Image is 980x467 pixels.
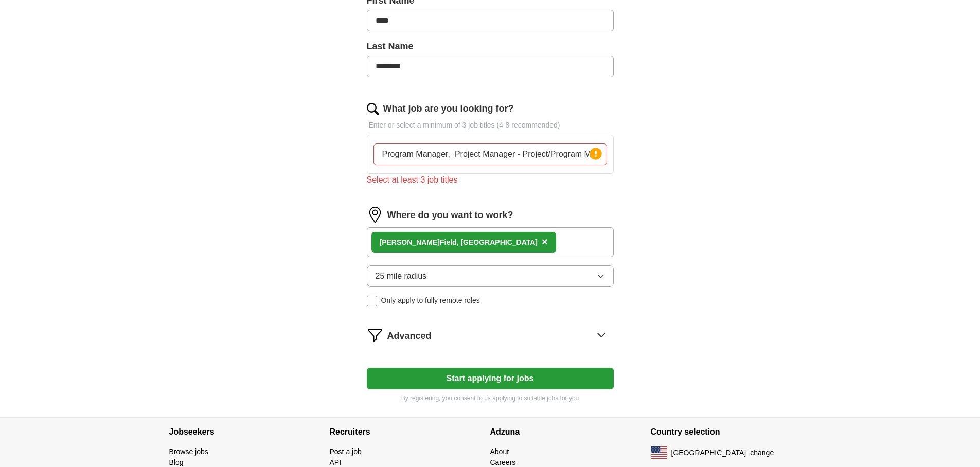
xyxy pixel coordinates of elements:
[651,446,667,459] img: US flag
[367,207,383,223] img: location.png
[651,418,811,446] h4: Country selection
[330,458,342,466] a: API
[376,270,427,282] span: 25 mile radius
[367,296,377,306] input: Only apply to fully remote roles
[367,327,383,343] img: filter
[367,174,614,186] div: Select at least 3 job titles
[490,458,516,466] a: Careers
[169,458,184,466] a: Blog
[367,393,614,403] p: By registering, you consent to us applying to suitable jobs for you
[542,236,548,247] span: ×
[367,368,614,389] button: Start applying for jobs
[387,208,513,222] label: Where do you want to work?
[373,143,607,165] input: Type a job title and press enter
[381,295,480,306] span: Only apply to fully remote roles
[330,447,362,456] a: Post a job
[169,447,208,456] a: Browse jobs
[367,120,614,131] p: Enter or select a minimum of 3 job titles (4-8 recommended)
[542,235,548,250] button: ×
[383,102,514,116] label: What job are you looking for?
[750,447,774,458] button: change
[367,103,379,115] img: search.png
[490,447,509,456] a: About
[380,237,538,248] div: Field, [GEOGRAPHIC_DATA]
[380,238,440,246] strong: [PERSON_NAME]
[387,329,432,343] span: Advanced
[367,40,614,53] label: Last Name
[367,265,614,287] button: 25 mile radius
[671,447,746,458] span: [GEOGRAPHIC_DATA]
